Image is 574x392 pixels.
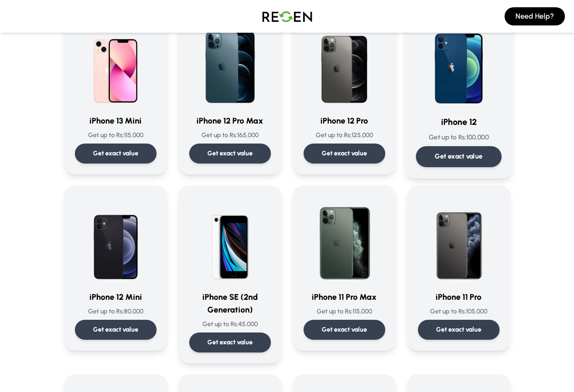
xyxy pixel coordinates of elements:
[93,149,138,158] p: Get exact value
[75,291,157,303] h3: iPhone 12 Mini
[416,133,501,142] p: Get up to Rs: 100,000
[189,320,271,329] p: Get up to Rs: 45,000
[189,291,271,316] h3: iPhone SE (2nd Generation)
[75,114,157,127] h3: iPhone 13 Mini
[304,131,385,140] p: Get up to Rs: 125,000
[418,291,500,303] h3: iPhone 11 Pro
[75,307,157,316] p: Get up to Rs: 80,000
[189,131,271,140] p: Get up to Rs: 165,000
[207,149,253,158] p: Get exact value
[304,20,385,107] img: iPhone 12 Pro
[75,131,157,140] p: Get up to Rs: 115,000
[304,196,385,283] img: iPhone 11 Pro Max
[255,4,319,29] img: Logo
[418,307,500,316] p: Get up to Rs: 105,000
[189,196,271,283] img: iPhone SE (2nd Generation)
[322,325,367,334] p: Get exact value
[207,338,253,347] p: Get exact value
[75,20,157,107] img: iPhone 13 Mini
[322,149,367,158] p: Get exact value
[189,20,271,107] img: iPhone 12 Pro Max
[435,152,482,161] p: Get exact value
[304,307,385,316] p: Get up to Rs: 115,000
[304,114,385,127] h3: iPhone 12 Pro
[416,116,501,129] h3: iPhone 12
[505,7,565,25] button: Need Help?
[416,16,501,108] img: iPhone 12
[418,196,500,283] img: iPhone 11 Pro
[304,291,385,303] h3: iPhone 11 Pro Max
[93,325,138,334] p: Get exact value
[75,196,157,283] img: iPhone 12 Mini
[189,114,271,127] h3: iPhone 12 Pro Max
[436,325,481,334] p: Get exact value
